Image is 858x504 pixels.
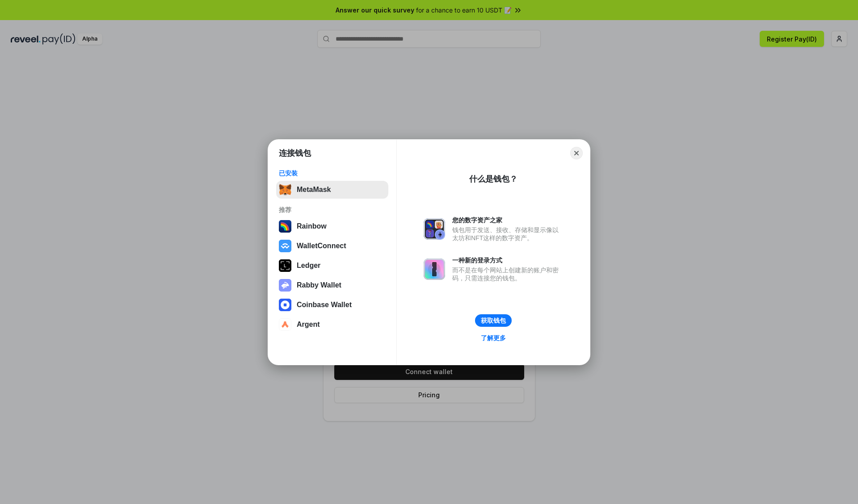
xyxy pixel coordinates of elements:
[475,332,511,344] a: 了解更多
[297,186,331,194] div: MetaMask
[279,299,291,311] img: svg+xml,%3Csvg%20width%3D%2228%22%20height%3D%2228%22%20viewBox%3D%220%200%2028%2028%22%20fill%3D...
[279,169,386,177] div: 已安装
[424,258,445,280] img: svg+xml,%3Csvg%20xmlns%3D%22http%3A%2F%2Fwww.w3.org%2F2000%2Fsvg%22%20fill%3D%22none%22%20viewBox...
[279,220,291,233] img: svg+xml,%3Csvg%20width%3D%22120%22%20height%3D%22120%22%20viewBox%3D%220%200%20120%20120%22%20fil...
[297,301,352,309] div: Coinbase Wallet
[297,281,341,289] div: Rabby Wallet
[424,218,445,240] img: svg+xml,%3Csvg%20xmlns%3D%22http%3A%2F%2Fwww.w3.org%2F2000%2Fsvg%22%20fill%3D%22none%22%20viewBox...
[276,237,388,255] button: WalletConnect
[279,206,386,214] div: 推荐
[570,147,583,159] button: Close
[297,222,327,230] div: Rainbow
[452,256,563,264] div: 一种新的登录方式
[452,266,563,282] div: 而不是在每个网站上创建新的账户和密码，只需连接您的钱包。
[297,321,320,329] div: Argent
[481,334,506,342] div: 了解更多
[276,257,388,275] button: Ledger
[276,276,388,294] button: Rabby Wallet
[276,296,388,314] button: Coinbase Wallet
[279,318,291,331] img: svg+xml,%3Csvg%20width%3D%2228%22%20height%3D%2228%22%20viewBox%3D%220%200%2028%2028%22%20fill%3D...
[452,216,563,224] div: 您的数字资产之家
[481,317,506,325] div: 获取钱包
[279,259,291,272] img: svg+xml,%3Csvg%20xmlns%3D%22http%3A%2F%2Fwww.w3.org%2F2000%2Fsvg%22%20width%3D%2228%22%20height%3...
[297,262,320,270] div: Ledger
[279,183,291,196] img: svg+xml,%3Csvg%20fill%3D%22none%22%20height%3D%2233%22%20viewBox%3D%220%200%2035%2033%22%20width%...
[452,226,563,242] div: 钱包用于发送、接收、存储和显示像以太坊和NFT这样的数字资产。
[279,148,311,158] h1: 连接钱包
[279,240,291,252] img: svg+xml,%3Csvg%20width%3D%2228%22%20height%3D%2228%22%20viewBox%3D%220%200%2028%2028%22%20fill%3D...
[276,316,388,333] button: Argent
[276,217,388,235] button: Rainbow
[276,181,388,199] button: MetaMask
[475,314,512,327] button: 获取钱包
[469,174,517,184] div: 什么是钱包？
[297,242,346,250] div: WalletConnect
[279,279,291,292] img: svg+xml,%3Csvg%20xmlns%3D%22http%3A%2F%2Fwww.w3.org%2F2000%2Fsvg%22%20fill%3D%22none%22%20viewBox...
